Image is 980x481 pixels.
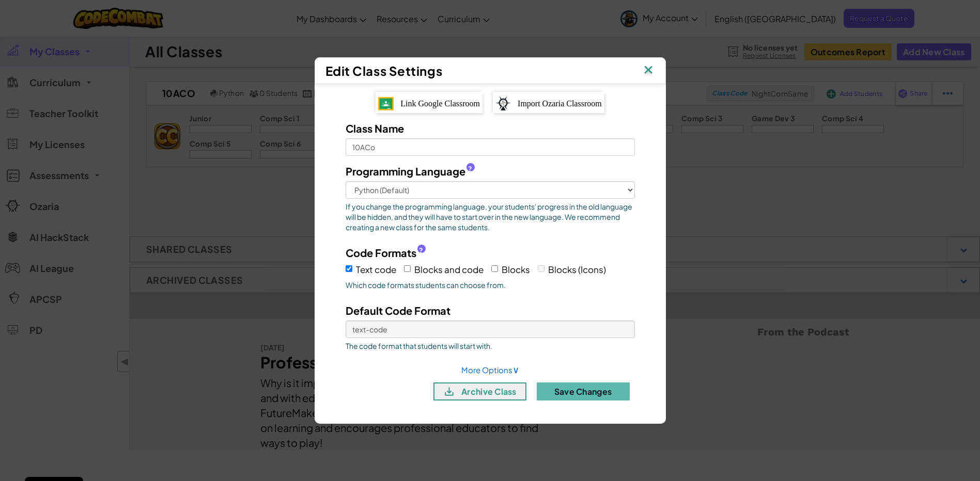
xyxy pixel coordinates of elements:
input: Blocks (Icons) [538,265,545,272]
span: ∨ [512,363,519,375]
span: Blocks (Icons) [548,264,606,275]
span: If you change the programming language, your students' progress in the old language will be hidde... [346,201,635,232]
span: The code format that students will start with. [346,341,635,351]
span: ? [468,165,472,173]
img: ozaria-logo.png [495,96,511,110]
span: Class Name [346,122,404,135]
a: More Options [461,365,519,375]
input: Text code [346,265,352,272]
img: IconArchive.svg [443,385,456,398]
img: IconGoogleClassroom.svg [378,97,394,110]
span: Blocks and code [414,264,484,275]
span: Which code formats students can choose from. [346,280,635,290]
span: Link Google Classroom [400,99,480,108]
span: Import Ozaria Classroom [518,99,602,108]
span: ? [419,246,423,254]
input: Blocks [491,265,498,272]
button: archive class [433,382,526,400]
button: Save Changes [537,382,630,400]
span: Programming Language [346,164,465,179]
span: Default Code Format [346,304,450,317]
input: Blocks and code [404,265,411,272]
span: Text code [356,264,396,275]
span: Blocks [502,264,530,275]
span: Edit Class Settings [325,63,443,78]
span: Code Formats [346,245,416,260]
img: IconClose.svg [642,63,655,78]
